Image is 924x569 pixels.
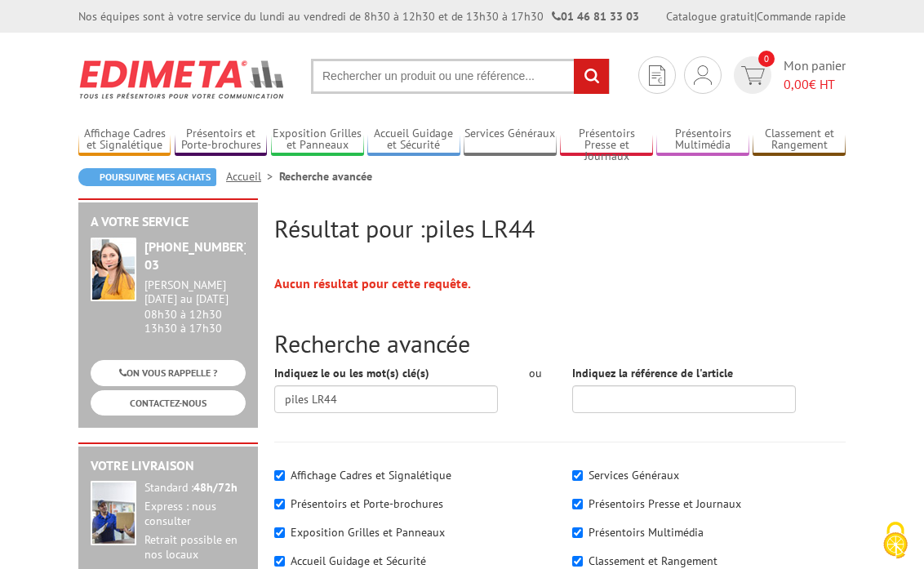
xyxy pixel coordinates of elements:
a: Exposition Grilles et Panneaux [271,127,363,153]
strong: Aucun résultat pour cette requête. [274,275,471,291]
label: Indiquez le ou les mot(s) clé(s) [274,365,429,381]
a: Accueil [226,169,279,184]
label: Affichage Cadres et Signalétique [291,468,451,482]
input: rechercher [574,59,609,94]
a: Présentoirs Multimédia [656,127,749,153]
img: widget-service.jpg [91,238,136,301]
div: ou [522,365,548,381]
strong: [PHONE_NUMBER] 03 [144,238,248,273]
label: Présentoirs Multimédia [589,525,704,540]
h2: A votre service [91,215,246,229]
div: [PERSON_NAME][DATE] au [DATE] [144,278,246,306]
img: widget-livraison.jpg [91,481,136,545]
a: Présentoirs Presse et Journaux [560,127,652,153]
span: Mon panier [784,56,846,94]
img: Cookies (fenêtre modale) [875,520,916,561]
div: | [666,8,846,24]
div: Retrait possible en nos locaux [144,533,246,562]
span: 0,00 [784,76,809,92]
a: Catalogue gratuit [666,9,754,24]
span: € HT [784,75,846,94]
label: Exposition Grilles et Panneaux [291,525,445,540]
div: Standard : [144,481,246,496]
li: Recherche avancée [279,168,372,184]
label: Présentoirs Presse et Journaux [589,496,741,511]
a: Présentoirs et Porte-brochures [175,127,267,153]
a: Affichage Cadres et Signalétique [78,127,171,153]
img: devis rapide [741,66,765,85]
label: Accueil Guidage et Sécurité [291,553,426,568]
a: devis rapide 0 Mon panier 0,00€ HT [730,56,846,94]
span: 0 [758,51,775,67]
input: Rechercher un produit ou une référence... [311,59,610,94]
label: Présentoirs et Porte-brochures [291,496,443,511]
img: devis rapide [694,65,712,85]
button: Cookies (fenêtre modale) [867,513,924,569]
input: Affichage Cadres et Signalétique [274,470,285,481]
label: Classement et Rangement [589,553,717,568]
label: Indiquez la référence de l'article [572,365,733,381]
div: 08h30 à 12h30 13h30 à 17h30 [144,278,246,335]
a: Accueil Guidage et Sécurité [367,127,460,153]
a: Commande rapide [757,9,846,24]
label: Services Généraux [589,468,679,482]
input: Présentoirs Presse et Journaux [572,499,583,509]
a: ON VOUS RAPPELLE ? [91,360,246,385]
h2: Votre livraison [91,459,246,473]
img: Edimeta [78,49,287,109]
input: Services Généraux [572,470,583,481]
span: piles LR44 [425,212,535,244]
input: Classement et Rangement [572,556,583,567]
a: Poursuivre mes achats [78,168,216,186]
a: Services Généraux [464,127,556,153]
strong: 01 46 81 33 03 [552,9,639,24]
input: Présentoirs Multimédia [572,527,583,538]
strong: 48h/72h [193,480,238,495]
a: Classement et Rangement [753,127,845,153]
div: Nos équipes sont à votre service du lundi au vendredi de 8h30 à 12h30 et de 13h30 à 17h30 [78,8,639,24]
a: CONTACTEZ-NOUS [91,390,246,416]
div: Express : nous consulter [144,500,246,529]
input: Accueil Guidage et Sécurité [274,556,285,567]
input: Présentoirs et Porte-brochures [274,499,285,509]
h2: Recherche avancée [274,330,846,357]
input: Exposition Grilles et Panneaux [274,527,285,538]
h2: Résultat pour : [274,215,846,242]
img: devis rapide [649,65,665,86]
